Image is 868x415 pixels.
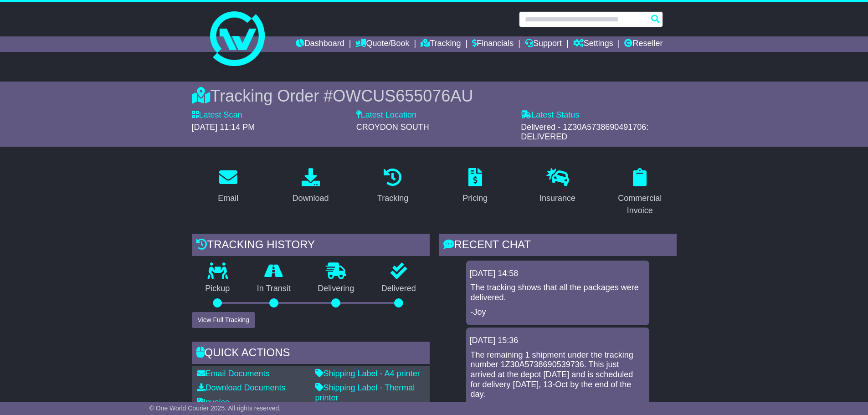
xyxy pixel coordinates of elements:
a: Settings [573,36,613,52]
a: Shipping Label - A4 printer [315,369,420,378]
label: Latest Location [356,110,416,120]
p: In Transit [243,284,304,294]
div: Insurance [539,192,575,205]
a: Download [286,165,334,208]
label: Latest Scan [192,110,242,120]
p: Delivering [304,284,368,294]
div: Tracking [377,192,408,205]
a: Shipping Label - Thermal printer [315,383,415,402]
div: [DATE] 15:36 [470,336,646,346]
div: Tracking Order # [192,86,677,106]
a: Download Documents [197,383,286,392]
div: Tracking history [192,234,430,258]
div: Email [218,192,238,205]
a: Support [525,36,562,52]
div: Commercial Invoice [609,192,671,217]
div: Pricing [462,192,488,205]
a: Invoice [197,398,230,407]
p: The remaining 1 shipment under the tracking number 1Z30A5738690539736. This just arrived at the d... [471,350,645,400]
span: CROYDON SOUTH [356,123,429,132]
a: Email Documents [197,369,270,378]
span: OWCUS655076AU [333,87,473,105]
a: Insurance [534,165,581,208]
a: Email [212,165,244,208]
p: Delivered [368,284,430,294]
a: Reseller [624,36,663,52]
span: Delivered - 1Z30A5738690491706: DELIVERED [521,123,648,142]
div: Download [292,192,329,205]
label: Latest Status [521,110,579,120]
p: -Joy [471,307,645,318]
a: Dashboard [296,36,344,52]
a: Tracking [421,36,461,52]
span: [DATE] 11:14 PM [192,123,255,132]
a: Quote/Book [355,36,409,52]
a: Tracking [371,165,414,208]
a: Commercial Invoice [603,165,677,220]
button: View Full Tracking [192,312,255,328]
a: Financials [472,36,514,52]
a: Pricing [457,165,493,208]
div: RECENT CHAT [439,234,677,258]
p: Pickup [192,284,244,294]
div: Quick Actions [192,342,430,366]
span: © One World Courier 2025. All rights reserved. [149,405,281,412]
div: [DATE] 14:58 [470,269,646,279]
p: The tracking shows that all the packages were delivered. [471,283,645,302]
